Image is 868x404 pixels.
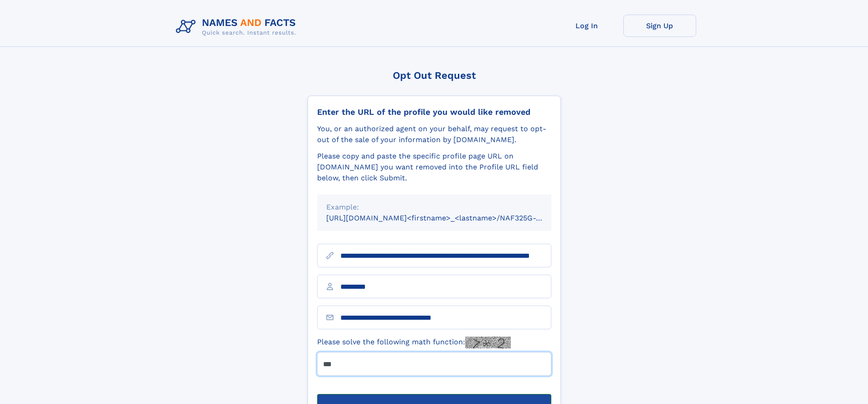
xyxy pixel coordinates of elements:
[623,15,696,37] a: Sign Up
[317,107,551,117] div: Enter the URL of the profile you would like removed
[317,123,551,145] div: You, or an authorized agent on your behalf, may request to opt-out of the sale of your informatio...
[308,70,561,81] div: Opt Out Request
[326,202,542,213] div: Example:
[317,337,511,348] label: Please solve the following math function:
[326,214,569,222] small: [URL][DOMAIN_NAME]<firstname>_<lastname>/NAF325G-xxxxxxxx
[172,15,303,39] img: Logo Names and Facts
[317,151,551,184] div: Please copy and paste the specific profile page URL on [DOMAIN_NAME] you want removed into the Pr...
[550,15,623,37] a: Log In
